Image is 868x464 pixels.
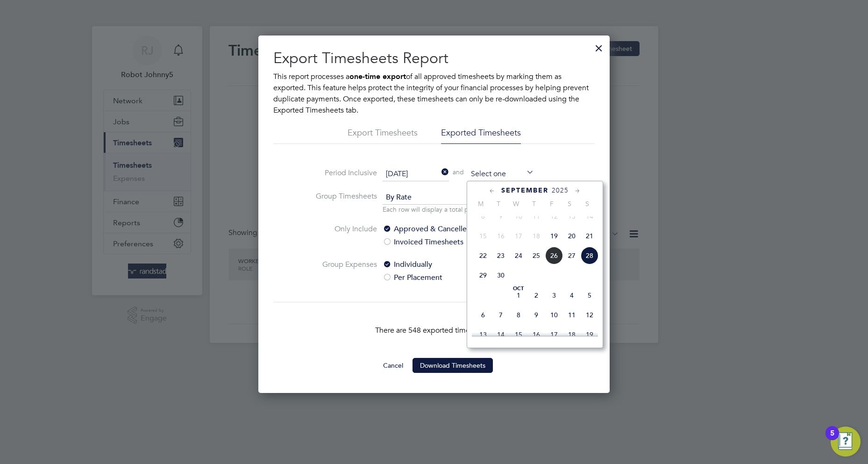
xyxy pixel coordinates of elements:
label: Only Include [307,223,377,248]
span: 20 [563,227,581,245]
span: 2025 [552,186,569,194]
button: Open Resource Center, 5 new notifications [831,427,861,457]
span: Oct [510,286,527,291]
span: 11 [527,207,545,225]
span: 6 [474,306,492,324]
span: 24 [510,247,527,264]
label: Period Inclusive [307,167,377,179]
span: 27 [563,247,581,264]
label: Invoiced Timesheets [383,236,539,248]
input: Select one [468,167,534,181]
span: 25 [527,247,545,264]
span: 30 [492,266,510,284]
span: 8 [510,306,527,324]
span: and [449,167,468,181]
span: M [472,200,490,208]
span: 12 [581,306,598,324]
span: 18 [527,227,545,245]
span: September [501,186,548,194]
span: 7 [492,306,510,324]
span: 29 [474,266,492,284]
p: This report processes a of all approved timesheets by marking them as exported. This feature help... [273,71,595,116]
b: one-time export [349,72,406,81]
span: 8 [474,207,492,225]
span: S [561,200,578,208]
span: 14 [581,207,598,225]
input: Select one [383,167,449,181]
span: 11 [563,306,581,324]
span: T [490,200,507,208]
span: W [507,200,525,208]
span: 16 [527,326,545,343]
span: 26 [545,247,563,264]
span: 5 [581,286,598,304]
span: 17 [510,227,527,245]
span: 3 [545,286,563,304]
span: 28 [581,247,598,264]
span: 15 [474,227,492,245]
button: Cancel [376,358,411,373]
span: 23 [492,247,510,264]
span: 21 [581,227,598,245]
label: Approved & Cancelled Timesheets [383,223,539,235]
span: 17 [545,326,563,343]
span: 14 [492,326,510,343]
span: T [525,200,543,208]
span: 10 [510,207,527,225]
span: 13 [563,207,581,225]
label: Group Timesheets [307,191,377,212]
span: 9 [492,207,510,225]
span: 9 [527,306,545,324]
span: 13 [474,326,492,343]
span: 2 [527,286,545,304]
span: 10 [545,306,563,324]
h2: Export Timesheets Report [273,49,595,68]
span: By Rate [383,191,475,205]
span: 12 [545,207,563,225]
label: Individually [383,259,539,270]
span: 15 [510,326,527,343]
span: 19 [545,227,563,245]
p: There are 548 exported timesheets. [273,325,595,336]
label: Group Expenses [307,259,377,283]
span: 22 [474,247,492,264]
span: S [578,200,596,208]
p: Each row will display a total per rate per worker [383,205,522,214]
label: Per Placement [383,272,539,283]
div: 5 [830,433,834,445]
button: Download Timesheets [413,358,493,373]
span: 16 [492,227,510,245]
span: 1 [510,286,527,304]
li: Export Timesheets [348,127,418,144]
li: Exported Timesheets [441,127,521,144]
span: 19 [581,326,598,343]
span: 18 [563,326,581,343]
span: F [543,200,561,208]
span: 4 [563,286,581,304]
